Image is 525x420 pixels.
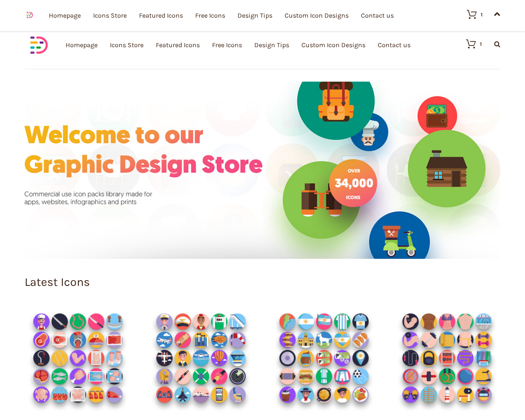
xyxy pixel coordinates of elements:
[481,12,483,17] div: 1
[480,41,482,47] div: 1
[459,9,483,19] a: 1
[25,82,500,259] img: Graphic-design-store.jpg
[458,39,482,49] a: 1
[25,276,500,288] h1: Latest Icons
